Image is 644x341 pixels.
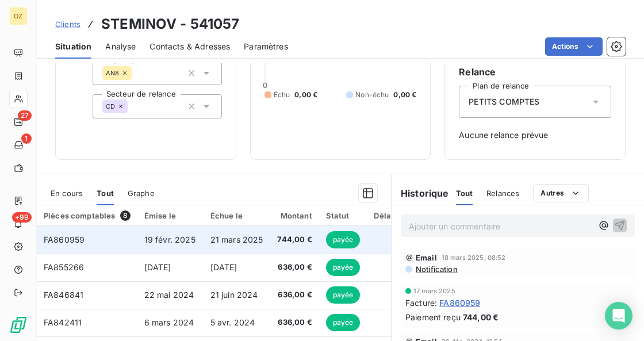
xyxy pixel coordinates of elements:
span: 27 [18,110,32,121]
span: Contacts & Adresses [149,41,230,52]
span: Analyse [105,41,136,52]
button: Actions [545,37,603,56]
h6: Historique [392,186,449,200]
div: Open Intercom Messenger [605,302,632,329]
span: En cours [51,189,83,198]
span: 636,00 € [277,289,312,301]
span: PETITS COMPTES [469,96,539,108]
span: [DATE] [210,262,237,272]
span: 17 mars 2025 [413,288,455,294]
img: Logo LeanPay [9,316,28,334]
span: Email [416,253,437,262]
span: 1 [21,133,32,144]
span: payée [326,259,361,276]
span: 8 [120,210,131,221]
span: Graphe [128,189,155,198]
span: 744,00 € [463,311,499,323]
span: 18 mars 2025, 08:52 [442,254,506,261]
span: Non-échu [355,90,389,100]
span: 0,00 € [393,90,416,100]
span: 21 mars 2025 [210,235,263,244]
a: Clients [55,18,80,30]
span: Aucune relance prévue [459,129,611,141]
span: payée [326,286,361,304]
span: Tout [456,189,473,198]
span: Paiement reçu [405,311,461,323]
span: 744,00 € [277,234,312,246]
span: 19 févr. 2025 [144,235,195,244]
h3: STEMINOV - 541057 [101,14,240,35]
span: AN8 [106,70,119,76]
span: 636,00 € [277,262,312,273]
span: Paramètres [244,41,288,52]
span: 21 juin 2024 [210,290,258,300]
div: Délai [374,211,405,220]
div: OZ [9,7,28,25]
span: 636,00 € [277,317,312,328]
div: Pièces comptables [44,210,131,221]
span: 0,00 € [294,90,317,100]
a: 1 [9,136,27,154]
span: Échu [274,90,290,100]
span: +99 [12,212,32,223]
span: Tout [97,189,114,198]
span: CD [106,103,115,110]
span: Situation [55,41,91,52]
span: [DATE] [144,262,171,272]
div: Montant [277,211,312,220]
span: 22 mai 2024 [144,290,194,300]
span: payée [326,314,361,331]
span: FA855266 [44,262,84,272]
span: FA842411 [44,317,82,327]
span: FA846841 [44,290,83,300]
input: Ajouter une valeur [128,101,137,112]
h6: Relance [459,65,611,79]
span: Notification [415,265,458,274]
span: 0 [263,81,267,90]
span: payée [326,231,361,248]
span: FA860959 [439,297,480,309]
div: Émise le [144,211,197,220]
a: 27 [9,113,27,131]
div: Échue le [210,211,263,220]
input: Ajouter une valeur [132,68,141,78]
span: FA860959 [44,235,85,244]
button: Autres [533,184,589,202]
span: 6 mars 2024 [144,317,194,327]
div: Statut [326,211,361,220]
span: Clients [55,20,80,29]
span: Relances [486,189,519,198]
span: 5 avr. 2024 [210,317,255,327]
span: Facture : [405,297,437,309]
